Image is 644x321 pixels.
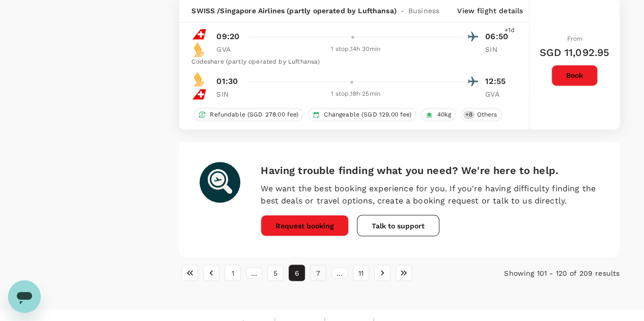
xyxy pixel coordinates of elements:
[261,162,599,178] h6: Having trouble finding what you need? We're here to help.
[472,110,501,119] span: Others
[216,89,242,99] p: SIN
[191,57,511,67] div: Codeshare (partly operated by Lufthansa)
[357,215,439,236] button: Talk to support
[216,31,239,43] p: 09:20
[267,265,284,281] button: Go to page 5
[191,42,207,57] img: SQ
[485,44,511,54] p: SIN
[331,267,348,278] div: …
[353,265,369,281] button: Go to page 11
[261,182,599,207] p: We want the best booking experience for you. If you're having difficulty finding the best deals o...
[473,268,620,278] p: Showing 101 - 120 of 209 results
[191,71,207,86] img: SQ
[540,44,609,61] h6: SGD 11,092.95
[289,265,305,281] button: page 6
[397,6,408,16] span: -
[505,25,515,36] span: +1d
[179,265,472,281] nav: pagination navigation
[182,265,198,281] button: Go to first page
[191,26,207,42] img: LX
[485,89,511,99] p: GVA
[457,6,523,16] p: View flight details
[463,110,474,119] span: + 8
[374,265,390,281] button: Go to next page
[216,75,238,87] p: 01:30
[216,44,242,54] p: GVA
[408,6,439,16] span: Business
[396,265,412,281] button: Go to last page
[433,110,455,119] span: 40kg
[191,86,207,102] img: LX
[485,31,511,43] p: 06:50
[308,108,416,121] div: Changeable (SGD 129.00 fee)
[310,265,326,281] button: Go to page 7
[567,35,582,42] span: From
[421,108,456,121] div: 40kg
[206,110,302,119] span: Refundable (SGD 278.00 fee)
[248,89,463,99] div: 1 stop , 18h 25min
[191,6,396,16] span: SWISS / Singapore Airlines (partly operated by Lufthansa)
[461,108,501,121] div: +8Others
[225,265,241,281] button: Go to page 1
[320,110,415,119] span: Changeable (SGD 129.00 fee)
[8,280,41,313] iframe: Button to launch messaging window
[246,267,262,278] div: …
[203,265,219,281] button: Go to previous page
[248,44,463,54] div: 1 stop , 14h 30min
[485,75,511,87] p: 12:55
[261,215,349,236] button: Request booking
[551,65,598,86] button: Book
[194,108,303,121] div: Refundable (SGD 278.00 fee)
